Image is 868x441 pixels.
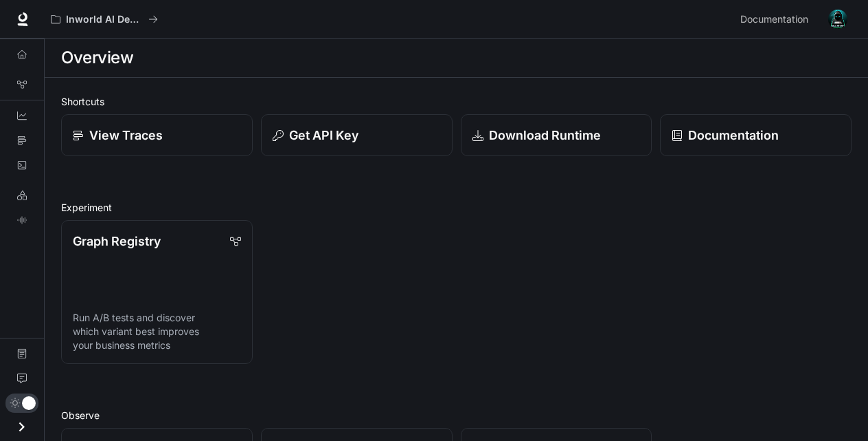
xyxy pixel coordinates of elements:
a: Download Runtime [461,114,652,156]
h2: Experiment [61,200,852,215]
a: Dashboards [5,105,38,127]
h2: Observe [61,408,852,422]
a: TTS Playground [5,209,38,231]
h1: Overview [61,44,133,72]
p: Get API Key [289,126,358,144]
span: Documentation [740,11,808,28]
a: Traces [5,129,38,151]
span: Dark mode toggle [22,395,36,410]
a: LLM Playground [5,184,38,206]
a: Graph Registry [5,74,38,96]
p: Graph Registry [73,232,161,250]
p: View Traces [89,126,163,144]
a: Feedback [5,367,38,389]
button: Get API Key [261,114,453,156]
p: Run A/B tests and discover which variant best improves your business metrics [73,311,241,352]
a: Overview [5,43,38,65]
button: All workspaces [45,6,164,33]
a: Documentation [5,343,38,365]
button: User avatar [824,6,852,33]
p: Download Runtime [489,126,601,144]
h2: Shortcuts [61,94,852,109]
a: View Traces [61,114,253,156]
p: Documentation [688,126,779,144]
p: Inworld AI Demos [66,14,143,25]
img: User avatar [828,10,847,29]
button: Open drawer [6,413,37,441]
a: Documentation [735,6,819,33]
a: Logs [5,154,38,176]
a: Documentation [660,114,852,156]
a: Graph RegistryRun A/B tests and discover which variant best improves your business metrics [61,220,253,364]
